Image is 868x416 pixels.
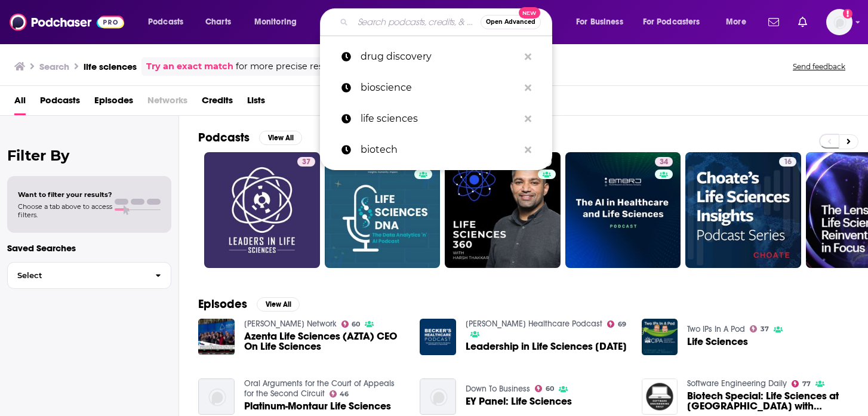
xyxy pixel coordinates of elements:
[481,15,541,29] button: Open AdvancedNew
[10,11,124,33] img: Podchaser - Follow, Share and Rate Podcasts
[18,202,112,219] span: Choose a tab above to access filters.
[198,13,238,32] a: Charts
[198,319,235,355] img: Azenta Life Sciences (AZTA) CEO On Life Sciences
[687,324,745,334] a: Two IPs In A Pod
[247,91,265,115] a: Lists
[246,13,312,32] button: open menu
[148,14,183,30] span: Podcasts
[244,401,391,411] a: Platinum-Montaur Life Sciences
[244,331,406,352] a: Azenta Life Sciences (AZTA) CEO On Life Sciences
[750,325,769,332] a: 37
[147,91,187,115] span: Networks
[486,19,535,25] span: Open Advanced
[466,341,627,352] span: Leadership in Life Sciences [DATE]
[198,378,235,415] img: Platinum-Montaur Life Sciences
[576,14,623,30] span: For Business
[420,378,456,415] img: EY Panel: Life Sciences
[420,319,456,355] img: Leadership in Life Sciences Today
[94,91,133,115] a: Episodes
[84,61,137,72] h3: life sciences
[259,131,302,145] button: View All
[546,386,554,392] span: 60
[7,147,171,164] h2: Filter By
[779,157,796,167] a: 16
[244,378,395,399] a: Oral Arguments for the Court of Appeals for the Second Circuit
[40,91,80,115] a: Podcasts
[687,378,787,389] a: Software Engineering Daily
[784,156,792,168] span: 16
[198,297,247,312] h2: Episodes
[205,14,231,30] span: Charts
[643,14,700,30] span: For Podcasters
[320,41,552,72] a: drug discovery
[843,9,852,19] svg: Add a profile image
[320,103,552,134] a: life sciences
[361,103,519,134] p: life sciences
[466,319,602,329] a: Becker’s Healthcare Podcast
[331,8,564,36] div: Search podcasts, credits, & more...
[687,391,849,411] a: Biotech Special: Life Sciences at Snowflake with Harini Gopalakrishnan
[198,130,302,145] a: PodcastsView All
[341,321,361,328] a: 60
[826,9,852,35] button: Show profile menu
[257,297,300,312] button: View All
[302,156,310,168] span: 37
[726,14,746,30] span: More
[687,337,748,347] a: Life Sciences
[198,297,300,312] a: EpisodesView All
[325,152,441,268] a: 35
[568,13,638,32] button: open menu
[361,134,519,165] p: biotech
[565,152,681,268] a: 34
[320,134,552,165] a: biotech
[642,319,678,355] img: Life Sciences
[7,262,171,289] button: Select
[789,61,849,72] button: Send feedback
[445,152,561,268] a: 9
[320,72,552,103] a: bioscience
[330,390,349,397] a: 46
[146,60,233,73] a: Try an exact match
[202,91,233,115] a: Credits
[618,322,626,327] span: 69
[236,60,339,73] span: for more precise results
[18,190,112,199] span: Want to filter your results?
[802,381,811,387] span: 77
[826,9,852,35] img: User Profile
[761,326,769,332] span: 37
[607,321,626,328] a: 69
[204,152,320,268] a: 37
[361,41,519,72] p: drug discovery
[14,91,26,115] a: All
[718,13,761,32] button: open menu
[642,378,678,415] img: Biotech Special: Life Sciences at Snowflake with Harini Gopalakrishnan
[519,7,540,19] span: New
[635,13,718,32] button: open menu
[466,384,530,394] a: Down To Business
[466,341,627,352] a: Leadership in Life Sciences Today
[466,396,572,406] span: EY Panel: Life Sciences
[7,242,171,254] p: Saved Searches
[361,72,519,103] p: bioscience
[8,272,146,279] span: Select
[655,157,673,167] a: 34
[340,392,349,397] span: 46
[764,12,784,32] a: Show notifications dropdown
[39,61,69,72] h3: Search
[685,152,801,268] a: 16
